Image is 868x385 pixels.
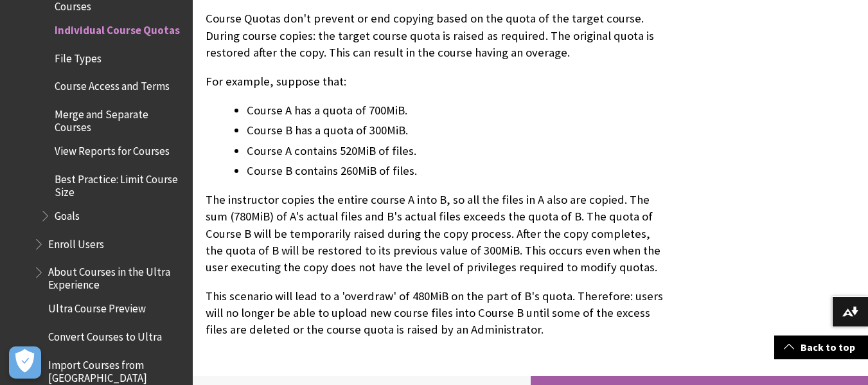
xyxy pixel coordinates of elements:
p: The instructor copies the entire course A into B, so all the files in A also are copied. The sum ... [206,192,665,276]
li: Course A contains 520MiB of files. [247,142,665,160]
li: Course A has a quota of 700MiB. [247,102,665,120]
span: Course Access and Terms [55,76,170,93]
li: Course B has a quota of 300MiB. [247,121,665,139]
span: About Courses in the Ultra Experience [48,262,184,292]
span: Merge and Separate Courses [55,103,184,134]
span: Best Practice: Limit Course Size [55,168,184,199]
span: Import Courses from [GEOGRAPHIC_DATA] [48,354,184,384]
li: Course B contains 260MiB of files. [247,162,665,180]
a: Back to top [774,336,868,359]
button: Open Preferences [9,346,41,379]
p: This scenario will lead to a 'overdraw' of 480MiB on the part of B's quota. Therefore: users will... [206,288,665,339]
span: Individual Course Quotas [55,19,180,37]
span: Goals [55,205,80,222]
p: Course Quotas don't prevent or end copying based on the quota of the target course. During course... [206,10,665,61]
span: Convert Courses to Ultra [48,326,162,343]
span: File Types [55,48,102,65]
span: View Reports for Courses [55,140,170,157]
p: For example, suppose that: [206,73,665,90]
span: Ultra Course Preview [48,298,146,316]
span: Enroll Users [48,233,104,251]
